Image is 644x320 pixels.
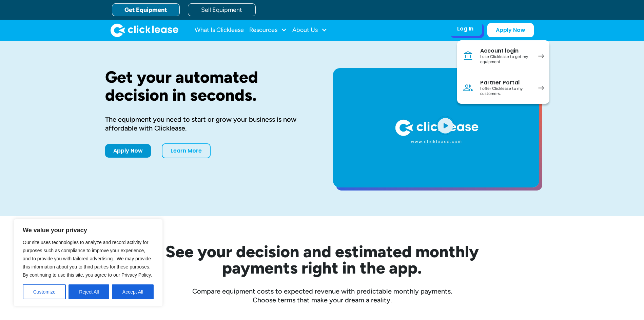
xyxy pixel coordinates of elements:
[457,40,549,72] a: Account loginI use Clicklease to get my equipment
[188,3,256,16] a: Sell Equipment
[538,54,544,58] img: arrow
[457,40,549,104] nav: Log In
[480,47,531,54] div: Account login
[112,3,180,16] a: Get Equipment
[105,287,539,304] div: Compare equipment costs to expected revenue with predictable monthly payments. Choose terms that ...
[333,68,539,187] a: open lightbox
[480,54,531,65] div: I use Clicklease to get my equipment
[457,72,549,104] a: Partner PortalI offer Clicklease to my customers.
[457,25,473,32] div: Log In
[105,144,151,158] a: Apply Now
[538,86,544,90] img: arrow
[480,79,531,86] div: Partner Portal
[14,219,163,306] div: We value your privacy
[480,86,531,97] div: I offer Clicklease to my customers.
[111,23,178,37] a: home
[23,226,154,234] p: We value your privacy
[105,68,311,104] h1: Get your automated decision in seconds.
[111,23,178,37] img: Clicklease logo
[249,23,287,37] div: Resources
[463,51,473,61] img: Bank icon
[463,82,473,93] img: Person icon
[23,284,66,299] button: Customize
[112,284,154,299] button: Accept All
[132,243,512,276] h2: See your decision and estimated monthly payments right in the app.
[195,23,244,37] a: What Is Clicklease
[23,240,152,278] span: Our site uses technologies to analyze and record activity for purposes such as compliance to impr...
[162,143,211,158] a: Learn More
[292,23,327,37] div: About Us
[105,115,311,133] div: The equipment you need to start or grow your business is now affordable with Clicklease.
[69,284,109,299] button: Reject All
[487,23,534,37] a: Apply Now
[436,116,454,135] img: Blue play button logo on a light blue circular background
